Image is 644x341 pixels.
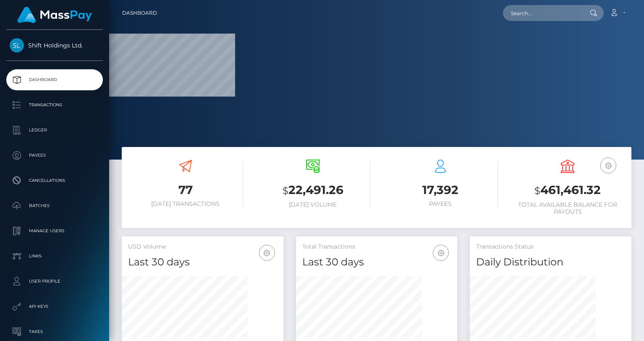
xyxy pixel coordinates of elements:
[10,99,99,111] p: Transactions
[122,4,157,22] a: Dashboard
[302,243,451,251] h5: Total Transactions
[510,182,626,199] h3: 461,461.32
[476,255,625,270] h4: Daily Distribution
[383,200,498,207] h6: Payees
[6,271,103,292] a: User Profile
[256,201,371,208] h6: [DATE] Volume
[6,94,103,115] a: Transactions
[6,120,103,141] a: Ledger
[6,42,103,49] span: Shift Holdings Ltd.
[10,275,99,288] p: User Profile
[128,255,277,270] h4: Last 30 days
[10,174,99,187] p: Cancellations
[6,69,103,90] a: Dashboard
[10,300,99,313] p: API Keys
[10,325,99,338] p: Taxes
[302,255,451,270] h4: Last 30 days
[10,149,99,162] p: Payees
[6,145,103,166] a: Payees
[383,182,498,198] h3: 17,392
[510,201,626,215] h6: Total Available Balance for Payouts
[283,185,288,197] small: $
[6,195,103,216] a: Batches
[6,170,103,191] a: Cancellations
[10,124,99,136] p: Ledger
[10,250,99,262] p: Links
[6,246,103,267] a: Links
[128,200,243,207] h6: [DATE] Transactions
[128,243,277,251] h5: USD Volume
[6,296,103,317] a: API Keys
[534,185,540,197] small: $
[10,38,24,52] img: Shift Holdings Ltd.
[6,220,103,241] a: Manage Users
[10,199,99,212] p: Batches
[503,5,582,21] input: Search...
[17,7,92,23] img: MassPay Logo
[10,225,99,237] p: Manage Users
[476,243,625,251] h5: Transactions Status
[128,182,243,198] h3: 77
[10,73,99,86] p: Dashboard
[256,182,371,199] h3: 22,491.26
